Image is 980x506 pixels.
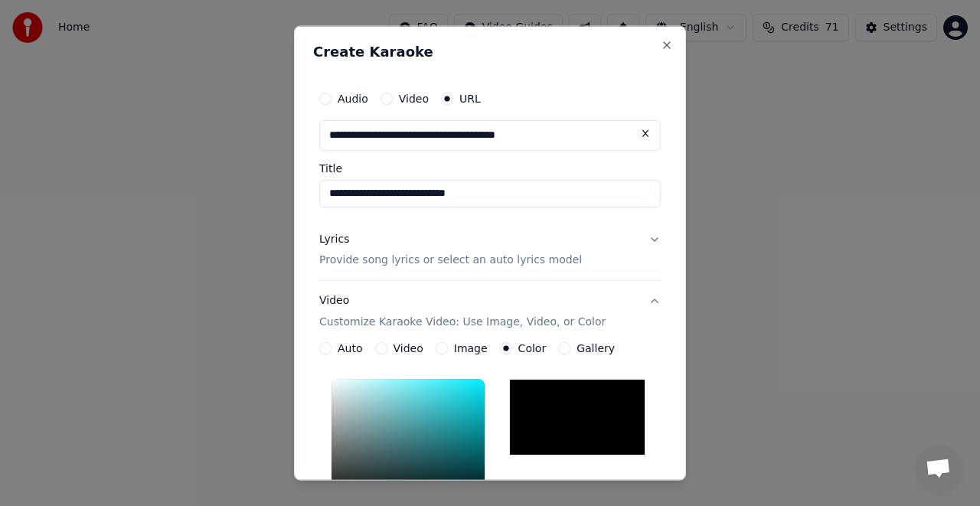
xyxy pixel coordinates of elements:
h2: Create Karaoke [313,44,667,58]
label: Video [399,93,429,103]
p: Provide song lyrics or select an auto lyrics model [319,253,582,268]
div: Video [319,293,606,330]
label: Color [518,343,547,354]
label: Video [394,343,423,354]
div: Lyrics [319,231,349,246]
label: Image [454,343,488,354]
label: Gallery [577,343,615,354]
label: Auto [338,343,363,354]
label: Audio [338,93,368,103]
label: Title [319,162,661,173]
p: Customize Karaoke Video: Use Image, Video, or Color [319,315,606,330]
div: Color [332,379,485,504]
label: URL [459,93,481,103]
button: VideoCustomize Karaoke Video: Use Image, Video, or Color [319,281,661,342]
button: LyricsProvide song lyrics or select an auto lyrics model [319,219,661,280]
